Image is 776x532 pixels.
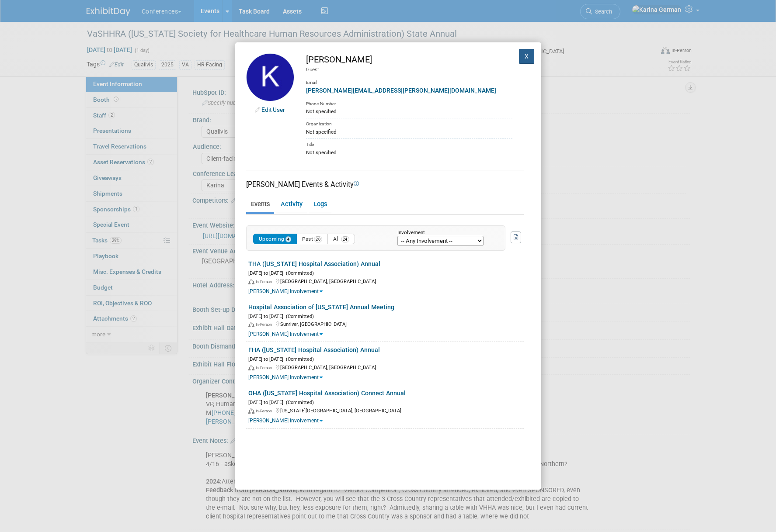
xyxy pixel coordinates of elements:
[248,355,524,363] div: [DATE] to [DATE]
[341,236,349,242] span: 24
[248,260,380,267] a: THA ([US_STATE] Hospital Association) Annual
[248,312,524,320] div: [DATE] to [DATE]
[246,180,524,190] div: [PERSON_NAME] Events & Activity
[306,98,512,108] div: Phone Number
[248,418,323,424] a: [PERSON_NAME] Involvement
[306,66,512,73] div: Guest
[306,128,512,136] div: Not specified
[285,236,292,242] span: 4
[248,331,323,337] a: [PERSON_NAME] Involvement
[306,53,512,66] div: [PERSON_NAME]
[248,322,254,328] img: In-Person Event
[248,398,524,406] div: [DATE] to [DATE]
[248,390,406,397] a: OHA ([US_STATE] Hospital Association) Connect Annual
[519,49,535,64] button: X
[327,234,355,245] button: All24
[283,314,314,319] span: (Committed)
[248,363,524,371] div: [GEOGRAPHIC_DATA], [GEOGRAPHIC_DATA]
[248,269,524,277] div: [DATE] to [DATE]
[309,197,331,212] a: Logs
[306,138,512,149] div: Title
[283,270,314,276] span: (Committed)
[276,197,307,212] a: Activity
[256,366,275,370] span: In-Person
[248,320,524,328] div: Sunriver, [GEOGRAPHIC_DATA]
[306,118,512,128] div: Organization
[306,87,496,94] a: [PERSON_NAME][EMAIL_ADDRESS][PERSON_NAME][DOMAIN_NAME]
[397,230,492,236] div: Involvement
[248,346,380,353] a: FHA ([US_STATE] Hospital Association) Annual
[296,234,328,245] button: Past20
[256,280,275,284] span: In-Person
[248,408,254,414] img: In-Person Event
[256,409,275,413] span: In-Person
[246,53,294,101] img: Kelly Parker
[248,277,524,285] div: [GEOGRAPHIC_DATA], [GEOGRAPHIC_DATA]
[306,73,512,86] div: Email
[248,406,524,415] div: [US_STATE][GEOGRAPHIC_DATA], [GEOGRAPHIC_DATA]
[246,197,274,212] a: Events
[256,322,275,327] span: In-Person
[248,365,254,370] img: In-Person Event
[248,374,323,380] a: [PERSON_NAME] Involvement
[248,279,254,284] img: In-Person Event
[253,234,297,245] button: Upcoming4
[248,288,323,294] a: [PERSON_NAME] Involvement
[261,106,285,113] a: Edit User
[306,107,512,115] div: Not specified
[283,400,314,405] span: (Committed)
[306,149,512,156] div: Not specified
[283,356,314,362] span: (Committed)
[314,236,322,242] span: 20
[248,304,394,311] a: Hospital Association of [US_STATE] Annual Meeting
